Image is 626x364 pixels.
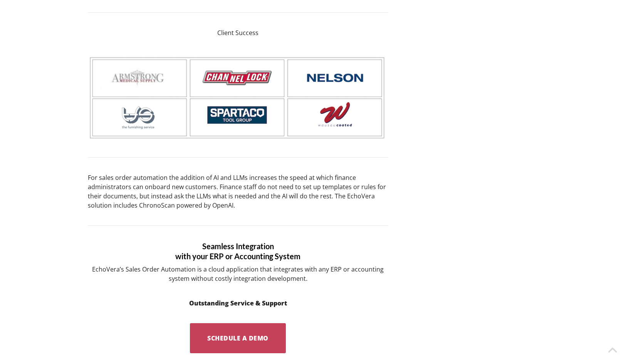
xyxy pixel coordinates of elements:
a: Schedule a Demo [190,323,286,353]
p: For sales order automation the addition of AI and LLMs increases the speed at which finance admin... [88,173,388,210]
p: EchoVera’s Sales Order Automation is a cloud application that integrates with any ERP or accounti... [88,265,388,283]
strong: Outstanding Service & Support [189,299,287,307]
p: Client Success [88,28,388,37]
span: Schedule a Demo [207,334,269,342]
h5: Seamless Integration with your ERP or Accounting System [88,241,388,261]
